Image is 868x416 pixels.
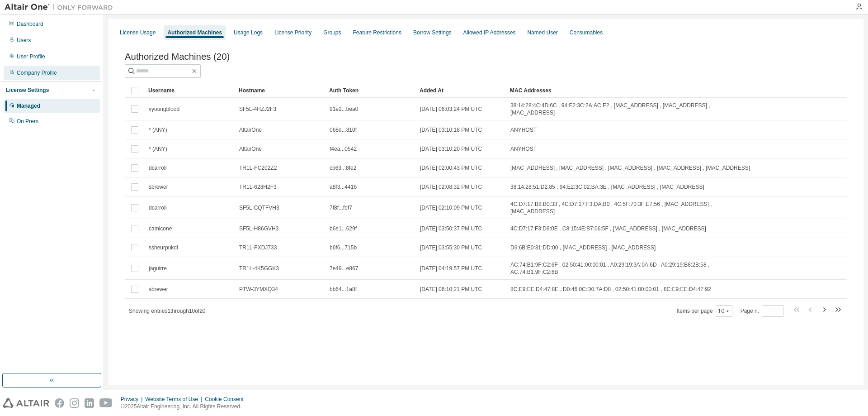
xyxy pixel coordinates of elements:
span: [DATE] 04:19:57 PM UTC [420,265,482,272]
div: Hostname [239,83,322,98]
span: SF5L-H86GVH3 [239,225,278,232]
span: Page n. [741,305,783,317]
img: instagram.svg [70,398,79,408]
span: camicone [149,225,172,232]
span: [DATE] 06:03:24 PM UTC [420,105,482,113]
div: Privacy [121,396,145,403]
span: 38:14:28:4C:4D:6C , 94:E2:3C:2A:AC:E2 , [MAC_ADDRESS] , [MAC_ADDRESS] , [MAC_ADDRESS] [510,102,752,116]
div: License Usage [120,29,156,36]
span: ssheurpukdi [149,244,178,251]
div: Username [148,83,231,98]
div: User Profile [17,53,45,60]
span: ANYHOST [510,145,537,153]
div: Users [17,37,31,44]
span: jaguirre [149,265,167,272]
span: b6e1...629f [330,225,357,232]
span: vyoungblood [149,105,179,113]
span: sbrewer [149,286,168,293]
span: [DATE] 06:10:21 PM UTC [420,286,482,293]
span: f4ea...0542 [330,145,357,153]
span: 7f8f...fef7 [330,204,352,211]
span: Showing entries 1 through 10 of 20 [129,308,206,314]
div: MAC Addresses [510,83,752,98]
div: Groups [323,29,341,36]
span: Authorized Machines (20) [125,52,230,62]
span: AC:74:B1:9F:C2:6F , 02:50:41:00:00:01 , A0:29:19:3A:0A:6D , A0:29:19:B8:2B:58 , AC:74:B1:9F:C2:6B [510,261,752,276]
span: [DATE] 03:10:20 PM UTC [420,145,482,153]
span: ANYHOST [510,126,537,134]
div: Cookie Consent [205,396,249,403]
span: PTW-3YMXQ34 [239,286,278,293]
span: TR1L-4K5GGK3 [239,265,279,272]
span: [DATE] 02:00:43 PM UTC [420,164,482,172]
span: AltairOne [239,145,262,153]
span: 4C:D7:17:F3:D9:0E , C8:15:4E:B7:06:5F , [MAC_ADDRESS] , [MAC_ADDRESS] [510,225,706,232]
div: License Settings [6,86,49,94]
div: On Prem [17,118,38,125]
span: TR1L-628H2F3 [239,183,277,191]
span: SF5L-4HZJ2F3 [239,105,276,113]
span: * (ANY) [149,126,167,134]
span: sbrewer [149,183,168,191]
span: cb63...8fe2 [330,164,356,172]
div: Consumables [570,29,603,36]
div: Website Terms of Use [145,396,205,403]
span: a8f3...4416 [330,183,357,191]
span: 7e49...e867 [330,265,358,272]
span: 8C:E9:EE:D4:47:8E , D0:46:0C:D0:7A:D8 , 02:50:41:00:00:01 , 8C:E9:EE:D4:47:92 [510,286,711,293]
span: AltairOne [239,126,262,134]
span: [MAC_ADDRESS] , [MAC_ADDRESS] , [MAC_ADDRESS] , [MAC_ADDRESS] , [MAC_ADDRESS] [510,164,750,172]
span: 38:14:28:51:D2:85 , 94:E2:3C:02:BA:3E , [MAC_ADDRESS] , [MAC_ADDRESS] [510,183,704,191]
div: Added At [420,83,503,98]
span: 068d...810f [330,126,357,134]
div: Company Profile [17,69,57,77]
img: Altair One [5,3,118,12]
span: b6f6...715b [330,244,357,251]
div: License Priority [274,29,311,36]
span: * (ANY) [149,145,167,153]
span: bb64...1a8f [330,286,357,293]
span: dcarroll [149,164,166,172]
div: Allowed IP Addresses [463,29,516,36]
span: [DATE] 02:10:09 PM UTC [420,204,482,211]
div: Dashboard [17,20,43,28]
div: Auth Token [329,83,412,98]
span: SF5L-CQTFVH3 [239,204,279,211]
span: 4C:D7:17:B8:B0:33 , 4C:D7:17:F3:DA:B0 , 4C:5F:70:3F:E7:56 , [MAC_ADDRESS] , [MAC_ADDRESS] [510,201,752,215]
div: Named User [527,29,557,36]
div: Managed [17,102,40,110]
span: dcarroll [149,204,166,211]
span: [DATE] 03:55:30 PM UTC [420,244,482,251]
span: [DATE] 03:10:18 PM UTC [420,126,482,134]
span: 91e2...bea0 [330,105,358,113]
div: Usage Logs [234,29,263,36]
button: 10 [718,307,730,315]
div: Feature Restrictions [353,29,401,36]
span: Items per page [677,305,732,317]
img: youtube.svg [99,398,113,408]
span: TR1L-FXDJ733 [239,244,277,251]
img: linkedin.svg [85,398,94,408]
img: altair_logo.svg [3,398,49,408]
span: TR1L-FC202Z2 [239,164,277,172]
span: [DATE] 02:08:32 PM UTC [420,183,482,191]
div: Authorized Machines [167,29,222,36]
span: [DATE] 03:50:37 PM UTC [420,225,482,232]
img: facebook.svg [55,398,64,408]
div: Borrow Settings [413,29,452,36]
p: © 2025 Altair Engineering, Inc. All Rights Reserved. [121,403,249,411]
span: D6:6B:E0:31:DD:00 , [MAC_ADDRESS] , [MAC_ADDRESS] [510,244,656,251]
